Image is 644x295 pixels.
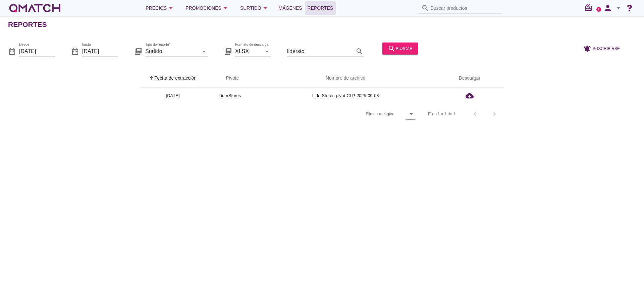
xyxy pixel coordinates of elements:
[140,1,180,15] button: Precios
[593,45,620,51] span: Suscribirse
[596,7,601,12] a: 2
[19,46,55,56] input: Desde
[356,47,364,55] i: search
[436,69,503,88] th: Descargar: Not sorted.
[263,47,271,55] i: arrow_drop_down
[261,4,269,12] i: arrow_drop_down
[71,47,79,55] i: date_range
[584,4,595,12] i: redeem
[431,3,498,13] input: Buscar productos
[287,46,354,56] input: Filtrar por texto
[578,42,625,54] button: Suscribirse
[185,4,229,12] div: Promociones
[235,46,262,56] input: Formato de descarga
[598,8,600,11] text: 2
[308,4,333,12] span: Reportes
[235,1,275,15] button: Surtido
[583,44,593,52] i: notifications_active
[277,4,302,12] span: Imágenes
[145,46,199,56] input: Tipo de reporte*
[200,47,208,55] i: arrow_drop_down
[205,88,255,104] td: LiderStores
[299,104,415,124] div: Filas por página
[134,47,142,55] i: library_books
[146,4,175,12] div: Precios
[205,69,255,88] th: Pivote: Not sorted. Activate to sort ascending.
[149,75,154,81] i: arrow_upward
[255,69,436,88] th: Nombre de archivo: Not sorted.
[224,47,232,55] i: library_books
[466,92,474,100] i: cloud_download
[421,4,429,12] i: search
[82,46,118,56] input: hasta
[221,4,229,12] i: arrow_drop_down
[614,4,623,12] i: arrow_drop_down
[167,4,175,12] i: arrow_drop_down
[388,44,396,52] i: search
[428,111,455,117] div: Filas 1 a 1 de 1
[407,110,415,118] i: arrow_drop_down
[275,1,305,15] a: Imágenes
[255,88,436,104] td: LiderStores-pivot-CLP-2025-09-03
[141,69,205,88] th: Fecha de extracción: Sorted ascending. Activate to sort descending.
[382,42,418,54] button: buscar
[180,1,235,15] button: Promociones
[8,47,16,55] i: date_range
[601,3,614,13] i: person
[8,1,62,15] a: white-qmatch-logo
[305,1,336,15] a: Reportes
[240,4,269,12] div: Surtido
[141,88,205,104] td: [DATE]
[8,19,47,30] h2: Reportes
[388,44,413,52] div: buscar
